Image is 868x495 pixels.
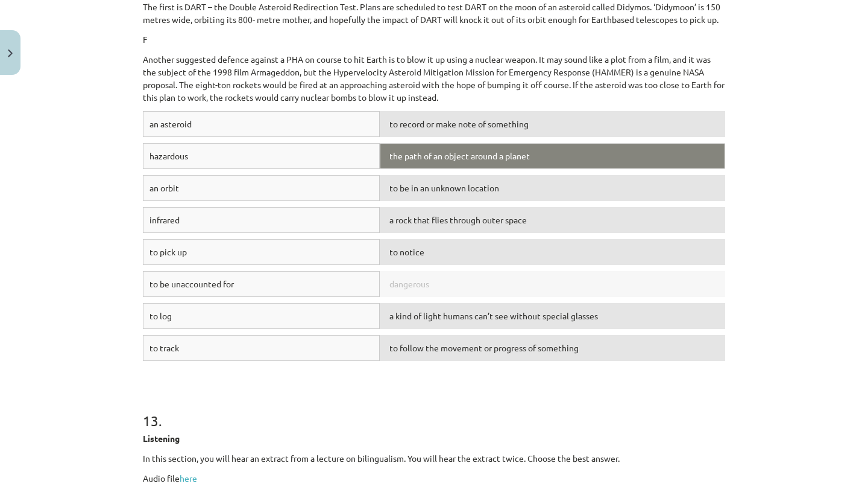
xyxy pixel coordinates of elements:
[143,472,725,485] p: Audio file
[380,303,725,329] div: a kind of light humans can’t see without special glasses
[143,207,380,233] div: infrared
[143,53,725,104] p: Another suggested defence against a PHA on course to hit Earth is to blow it up using a nuclear w...
[380,143,725,169] div: the path of an object around a planet
[143,303,380,329] div: to log
[380,271,725,297] div: dangerous
[143,271,380,297] div: to be unaccounted for
[143,239,380,265] div: to pick up
[143,452,725,465] p: In this section, you will hear an extract from a lecture on bilingualism. You will hear the extra...
[143,433,180,444] strong: Listening
[380,335,725,361] div: to follow the movement or progress of something
[380,239,725,265] div: to notice
[380,207,725,233] div: a rock that flies through outer space
[380,111,725,137] div: to record or make note of something
[143,111,380,137] div: an asteroid
[143,143,380,169] div: hazardous
[143,33,725,46] p: F
[143,1,725,26] p: The first is DART – the Double Asteroid Redirection Test. Plans are scheduled to test DART on the...
[143,175,380,201] div: an orbit
[180,473,197,484] a: here
[380,175,725,201] div: to be in an unknown location
[143,335,380,361] div: to track
[8,49,13,57] img: icon-close-lesson-0947bae3869378f0d4975bcd49f059093ad1ed9edebbc8119c70593378902aed.svg
[143,391,725,429] h1: 13 .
